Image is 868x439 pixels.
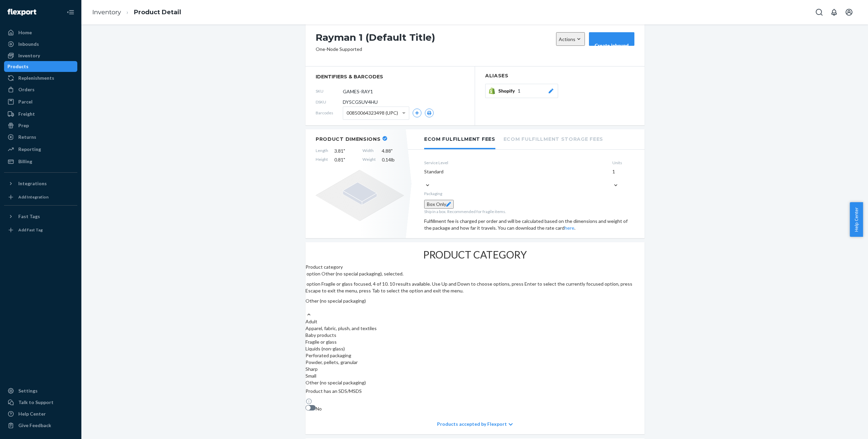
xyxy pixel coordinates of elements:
p: Product category [305,264,645,270]
li: Ecom Fulfillment Fees [424,129,495,149]
a: Inbounds [4,39,77,50]
div: One-Node Supported [316,46,362,53]
a: Settings [4,385,77,396]
p: Ship in a box. Recommended for fragile items. [424,209,634,214]
span: SKU [316,88,343,94]
div: Small [305,373,645,379]
span: Length [316,148,328,154]
button: Close Navigation [64,5,77,19]
div: Prep [18,122,29,129]
a: Orders [4,84,77,95]
li: Ecom Fulfillment Storage Fees [504,129,603,148]
a: Inventory [92,8,121,16]
p: option Other (no special packaging), selected. [305,270,645,277]
span: Barcodes [316,110,343,116]
h1: Rayman 1 (Default Title) [316,32,553,46]
button: Open notifications [827,5,841,19]
div: Perforated packaging [305,352,645,359]
div: Inbounds [18,41,39,47]
span: " [343,157,345,163]
div: Products [7,63,28,70]
input: 1 [612,175,613,182]
span: 00850064323498 (UPC) [347,107,398,119]
div: Integrations [18,180,47,187]
button: Help Center [850,202,863,237]
div: Help Center [18,411,46,417]
div: Give Feedback [18,422,51,429]
div: Reporting [18,146,41,153]
a: Add Integration [4,192,77,203]
button: Open Search Box [812,5,826,19]
label: Units [612,160,634,166]
a: Inventory [4,50,77,61]
a: Billing [4,156,77,167]
p: Packaging [424,191,634,196]
div: Adult [305,318,645,325]
button: Create inbound [589,32,634,46]
div: Products accepted by Flexport [437,414,513,434]
a: Prep [4,120,77,131]
button: Fast Tags [4,211,77,222]
p: Product has an SDS/MSDS [305,388,645,395]
div: Sharp [305,366,645,373]
div: Billing [18,158,32,165]
div: Other (no special packaging) [305,298,645,304]
span: Height [316,156,328,163]
div: Freight [18,111,35,117]
a: here [565,225,574,231]
a: Parcel [4,96,77,107]
span: Width [362,148,376,154]
span: 4.88 [382,148,404,154]
div: Add Integration [18,194,48,200]
a: Freight [4,109,77,119]
button: Open account menu [842,5,856,19]
span: Support [14,5,39,11]
div: Actions [559,36,582,43]
ol: breadcrumbs [87,2,186,22]
a: Products [4,61,77,72]
div: 1 [612,168,634,175]
a: Add Fast Tag [4,225,77,235]
a: Returns [4,132,77,142]
span: " [391,148,393,154]
label: Service Level [424,160,607,166]
div: Orders [18,86,35,93]
span: identifiers & barcodes [316,73,465,80]
span: DY5CGSUV4HU [343,99,378,106]
span: 1 [518,88,520,94]
span: Weight [362,156,376,163]
a: Product Detail [134,8,181,16]
span: 0.81 [334,156,356,163]
button: Shopify1 [485,84,558,98]
span: " [343,148,345,154]
a: Help Center [4,408,77,419]
div: Add Fast Tag [18,227,43,233]
button: Give Feedback [4,420,77,431]
h2: Product Dimensions [316,136,381,142]
div: Settings [18,387,38,394]
div: Talk to Support [18,399,54,406]
span: No [316,406,322,412]
h2: Aliases [485,73,634,78]
div: Fulfillment fee is charged per order and will be calculated based on the dimensions and weight of... [424,218,634,231]
div: Fast Tags [18,213,40,220]
button: Integrations [4,178,77,189]
button: Talk to Support [4,397,77,408]
div: Other (no special packaging) [305,379,645,386]
span: 0.14 lb [382,156,404,163]
span: DSKU [316,99,343,105]
div: Powder, pellets, granular [305,359,645,366]
input: option Other (no special packaging), selected. option Fragile or glass focused, 4 of 10. 10 resul... [305,304,306,311]
p: option Fragile or glass focused, 4 of 10. 10 results available. Use Up and Down to choose options... [305,281,645,294]
div: Returns [18,134,36,140]
a: Reporting [4,144,77,155]
a: Replenishments [4,73,77,83]
div: Replenishments [18,75,54,81]
button: Box Only [424,200,454,209]
img: Flexport logo [7,9,36,16]
div: Fragile or glass [305,339,645,345]
div: Inventory [18,52,40,59]
span: 3.81 [334,148,356,154]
